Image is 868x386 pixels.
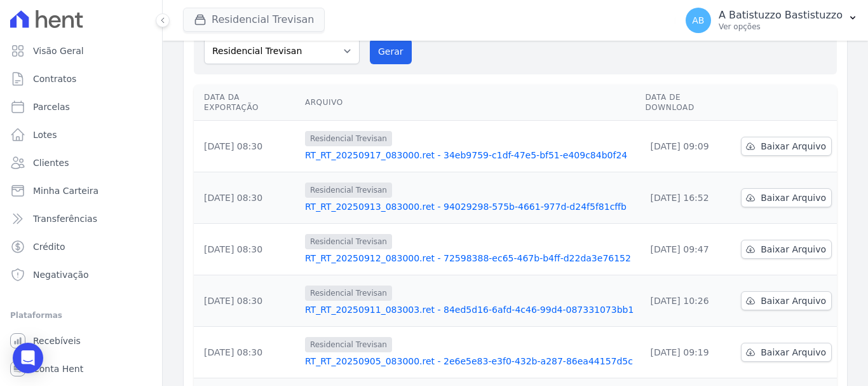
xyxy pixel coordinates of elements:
span: Minha Carteira [33,184,98,197]
td: [DATE] 10:26 [640,275,736,327]
td: [DATE] 08:30 [194,327,300,378]
span: Transferências [33,212,97,225]
th: Arquivo [300,85,641,121]
a: RT_RT_20250912_083000.ret - 72598388-ec65-467b-b4ff-d22da3e76152 [305,252,635,265]
a: RT_RT_20250911_083003.ret - 84ed5d16-6afd-4c46-99d4-087331073bb1 [305,303,635,316]
a: Negativação [5,262,157,287]
a: Minha Carteira [5,178,157,203]
span: Lotes [33,128,57,141]
span: Visão Geral [33,45,84,57]
a: Crédito [5,234,157,259]
td: [DATE] 09:47 [640,224,736,275]
span: Negativação [33,268,89,281]
a: Baixar Arquivo [741,343,832,362]
th: Data de Download [640,85,736,121]
a: Visão Geral [5,38,157,64]
td: [DATE] 08:30 [194,121,300,172]
td: [DATE] 08:30 [194,224,300,275]
a: Contratos [5,66,157,92]
td: [DATE] 16:52 [640,172,736,224]
span: Crédito [33,240,65,253]
span: Baixar Arquivo [761,346,826,359]
td: [DATE] 09:09 [640,121,736,172]
span: Clientes [33,156,69,169]
button: Residencial Trevisan [183,8,325,32]
span: AB [692,16,704,25]
td: [DATE] 09:19 [640,327,736,378]
a: RT_RT_20250917_083000.ret - 34eb9759-c1df-47e5-bf51-e409c84b0f24 [305,149,635,162]
a: Clientes [5,150,157,176]
a: Baixar Arquivo [741,240,832,259]
td: [DATE] 08:30 [194,275,300,327]
a: RT_RT_20250913_083000.ret - 94029298-575b-4661-977d-d24f5f81cffb [305,200,635,213]
a: Parcelas [5,94,157,120]
a: RT_RT_20250905_083000.ret - 2e6e5e83-e3f0-432b-a287-86ea44157d5c [305,355,635,368]
a: Transferências [5,206,157,231]
span: Residencial Trevisan [305,286,392,301]
td: [DATE] 08:30 [194,172,300,224]
span: Baixar Arquivo [761,243,826,256]
span: Baixar Arquivo [761,191,826,204]
a: Recebíveis [5,328,157,354]
span: Residencial Trevisan [305,131,392,146]
a: Lotes [5,122,157,148]
a: Conta Hent [5,356,157,382]
p: A Batistuzzo Bastistuzzo [719,9,843,22]
a: Baixar Arquivo [741,188,832,207]
div: Open Intercom Messenger [13,343,43,373]
span: Contratos [33,72,76,85]
span: Baixar Arquivo [761,294,826,307]
span: Conta Hent [33,362,83,375]
a: Baixar Arquivo [741,291,832,310]
div: Plataformas [10,308,152,323]
span: Recebíveis [33,334,81,347]
span: Residencial Trevisan [305,234,392,249]
span: Baixar Arquivo [761,140,826,153]
button: Gerar [370,39,412,64]
span: Residencial Trevisan [305,183,392,198]
span: Residencial Trevisan [305,337,392,352]
button: AB A Batistuzzo Bastistuzzo Ver opções [675,3,868,38]
a: Baixar Arquivo [741,137,832,156]
span: Parcelas [33,100,70,113]
p: Ver opções [719,22,843,32]
th: Data da Exportação [194,85,300,121]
